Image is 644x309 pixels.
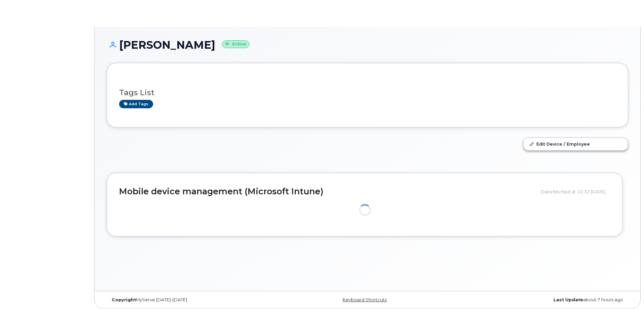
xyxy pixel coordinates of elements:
[107,297,281,303] div: MyServe [DATE]–[DATE]
[524,138,628,150] a: Edit Device / Employee
[454,297,628,303] div: about 7 hours ago
[222,40,249,48] small: Active
[119,88,616,97] h3: Tags List
[107,39,628,51] h1: [PERSON_NAME]
[119,187,536,196] h2: Mobile device management (Microsoft Intune)
[119,100,153,108] a: Add tags
[553,297,583,302] strong: Last Update
[343,297,387,302] a: Keyboard Shortcuts
[112,297,136,302] strong: Copyright
[541,185,610,198] div: Data fetched at 10:32 [DATE]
